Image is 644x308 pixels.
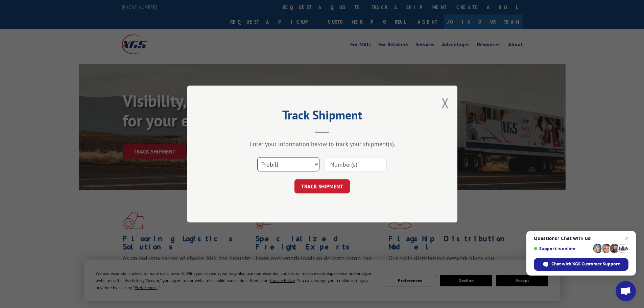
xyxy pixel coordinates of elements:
[623,234,631,242] span: Close chat
[534,258,628,271] div: Chat with XGS Customer Support
[551,261,620,267] span: Chat with XGS Customer Support
[221,110,424,123] h2: Track Shipment
[442,94,449,112] button: Close modal
[534,236,628,241] span: Questions? Chat with us!
[325,157,387,171] input: Number(s)
[616,281,636,301] div: Open chat
[294,179,350,193] button: TRACK SHIPMENT
[534,246,591,251] span: Support is online
[221,140,424,148] div: Enter your information below to track your shipment(s).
